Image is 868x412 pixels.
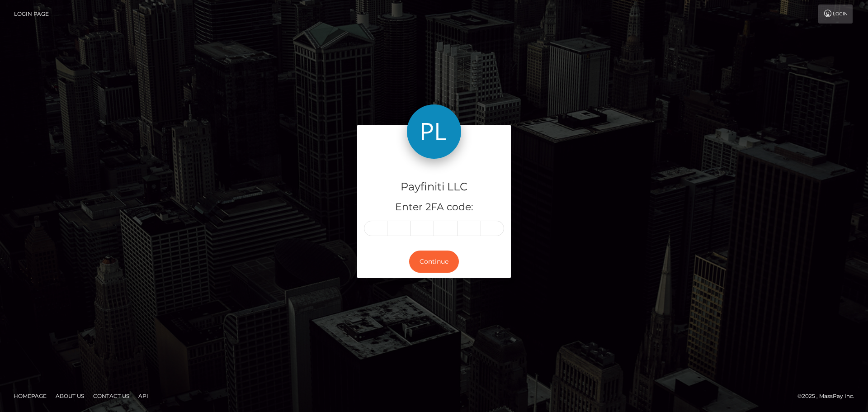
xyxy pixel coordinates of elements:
[407,104,461,159] img: Payfiniti LLC
[135,389,152,403] a: API
[409,251,459,273] button: Continue
[818,5,853,24] a: Login
[364,200,504,214] h5: Enter 2FA code:
[10,389,50,403] a: Homepage
[52,389,88,403] a: About Us
[364,179,504,195] h4: Payfiniti LLC
[14,5,49,24] a: Login Page
[90,389,133,403] a: Contact Us
[797,391,861,401] div: © 2025 , MassPay Inc.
